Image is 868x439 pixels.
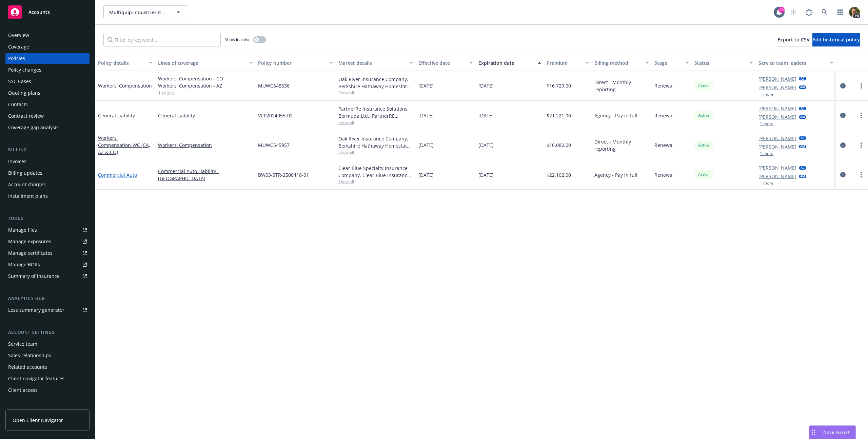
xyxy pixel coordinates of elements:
button: Status [692,55,756,71]
a: Policy changes [5,64,90,75]
button: 1 more [760,152,773,156]
span: Active [697,172,711,178]
a: more [857,141,865,149]
div: Quoting plans [8,88,40,98]
a: [PERSON_NAME] [758,135,796,142]
img: photo [849,7,860,18]
div: Summary of insurance [8,271,60,282]
a: [PERSON_NAME] [758,173,796,180]
a: circleInformation [839,141,847,149]
a: circleInformation [839,111,847,119]
a: Invoices [5,156,90,167]
button: 1 more [760,122,773,126]
a: 1 more [158,89,253,96]
span: Add historical policy [812,36,860,43]
div: Market details [338,59,406,66]
div: Billing [5,147,90,153]
div: Billing updates [8,168,42,178]
a: [PERSON_NAME] [758,84,796,91]
button: Premium [544,55,592,71]
button: Nova Assist [809,425,856,439]
span: Renewal [654,82,674,89]
a: Workers' Compensation - CO [158,75,253,82]
a: Coverage gap analysis [5,122,90,133]
div: Analytics hub [5,295,90,302]
span: Show all [338,90,413,96]
a: Client navigator features [5,373,90,384]
div: Manage exposures [8,236,51,247]
div: Overview [8,30,29,41]
div: Tools [5,215,90,222]
span: Show all [338,149,413,155]
span: [DATE] [478,112,494,119]
div: Invoices [8,156,26,167]
span: [DATE] [478,171,494,178]
a: Coverage [5,41,90,52]
a: Manage exposures [5,236,90,247]
button: 1 more [760,92,773,96]
a: Start snowing [787,5,800,19]
a: Client access [5,385,90,396]
div: Account charges [8,179,46,190]
div: Lines of coverage [158,59,245,66]
a: Switch app [833,5,847,19]
div: 29 [778,7,785,13]
div: Coverage [8,41,29,52]
span: [DATE] [478,82,494,89]
div: Contacts [8,99,28,110]
span: $16,080.00 [547,141,571,149]
button: Effective date [416,55,476,71]
span: Show all [338,179,413,185]
span: Agency - Pay in full [594,112,637,119]
button: 1 more [760,181,773,185]
div: Manage files [8,225,37,235]
a: [PERSON_NAME] [758,113,796,120]
a: Quoting plans [5,88,90,98]
a: more [857,111,865,119]
a: circleInformation [839,82,847,90]
span: Multiquip Industries Corp [109,9,168,16]
div: Billing method [594,59,642,66]
a: [PERSON_NAME] [758,75,796,82]
div: Manage BORs [8,259,40,270]
span: Show all [338,119,413,125]
span: $16,729.00 [547,82,571,89]
a: SSC Cases [5,76,90,87]
div: Client navigator features [8,373,64,384]
div: Clear Blue Specialty Insurance Company, Clear Blue Insurance Group, Risk Transfer Partners [338,165,413,179]
span: [DATE] [418,141,434,149]
span: Agency - Pay in full [594,171,637,178]
a: Accounts [5,3,90,22]
a: Service team [5,339,90,349]
div: Installment plans [8,191,48,202]
button: Policy details [95,55,155,71]
div: Policy changes [8,64,41,75]
a: Workers' Compensation [98,82,152,89]
a: more [857,171,865,179]
div: Policy number [258,59,325,66]
a: Billing updates [5,168,90,178]
a: [PERSON_NAME] [758,105,796,112]
div: Effective date [418,59,466,66]
div: Premium [547,59,582,66]
span: Show inactive [225,37,251,42]
a: circleInformation [839,171,847,179]
span: Renewal [654,141,674,149]
span: Active [697,142,711,148]
div: Coverage gap analysis [8,122,59,133]
a: Contacts [5,99,90,110]
button: Stage [652,55,692,71]
button: Export to CSV [777,33,810,46]
a: General Liability [98,112,135,119]
div: Client access [8,385,38,396]
a: Loss summary generator [5,305,90,316]
a: more [857,82,865,90]
a: Manage files [5,225,90,235]
a: Policies [5,53,90,64]
a: [PERSON_NAME] [758,164,796,171]
a: Summary of insurance [5,271,90,282]
div: Service team leaders [758,59,826,66]
div: Service team [8,339,37,349]
button: Service team leaders [756,55,836,71]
